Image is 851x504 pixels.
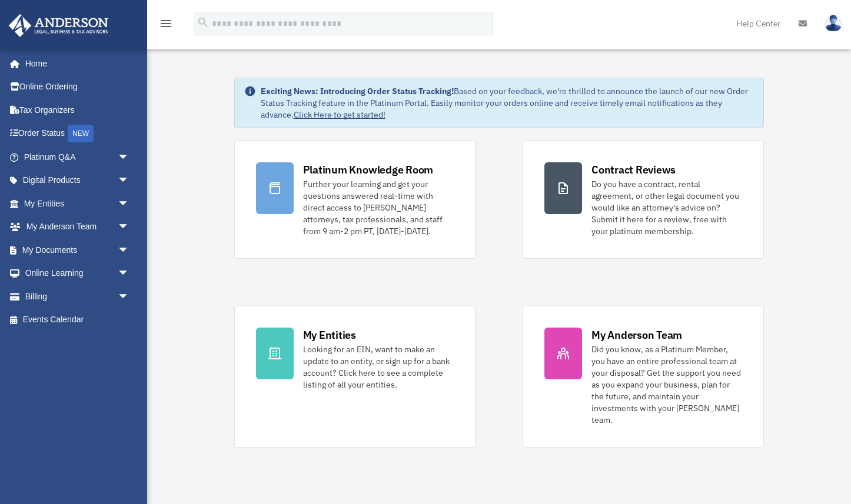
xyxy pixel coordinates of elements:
div: Further your learning and get your questions answered real-time with direct access to [PERSON_NAM... [303,178,454,237]
span: arrow_drop_down [118,145,141,169]
span: arrow_drop_down [118,262,141,286]
div: NEW [68,125,94,142]
i: search [197,16,210,29]
div: Based on your feedback, we're thrilled to announce the launch of our new Order Status Tracking fe... [261,85,754,121]
strong: Exciting News: Introducing Order Status Tracking! [261,86,454,96]
div: My Anderson Team [591,328,682,342]
a: My Anderson Team Did you know, as a Platinum Member, you have an entire professional team at your... [523,306,764,448]
a: Digital Productsarrow_drop_down [8,169,147,192]
span: arrow_drop_down [118,238,141,262]
a: menu [159,21,173,31]
a: Tax Organizers [8,98,147,122]
a: Order StatusNEW [8,122,147,146]
a: My Documentsarrow_drop_down [8,238,147,262]
span: arrow_drop_down [118,169,141,193]
div: Contract Reviews [591,162,676,177]
a: Billingarrow_drop_down [8,285,147,308]
a: Online Learningarrow_drop_down [8,262,147,285]
i: menu [159,16,173,31]
a: Home [8,52,141,75]
a: Contract Reviews Do you have a contract, rental agreement, or other legal document you would like... [523,141,764,259]
div: Do you have a contract, rental agreement, or other legal document you would like an attorney's ad... [591,178,742,237]
a: Events Calendar [8,308,147,332]
a: Platinum Knowledge Room Further your learning and get your questions answered real-time with dire... [234,141,476,259]
a: My Entities Looking for an EIN, want to make an update to an entity, or sign up for a bank accoun... [234,306,476,448]
a: Click Here to get started! [294,109,385,120]
div: Looking for an EIN, want to make an update to an entity, or sign up for a bank account? Click her... [303,343,454,390]
div: Platinum Knowledge Room [303,162,434,177]
div: Did you know, as a Platinum Member, you have an entire professional team at your disposal? Get th... [591,343,742,426]
span: arrow_drop_down [118,215,141,239]
img: Anderson Advisors Platinum Portal [5,14,112,37]
a: My Entitiesarrow_drop_down [8,192,147,215]
img: User Pic [825,15,842,32]
div: My Entities [303,328,356,342]
span: arrow_drop_down [118,192,141,216]
span: arrow_drop_down [118,285,141,309]
a: My Anderson Teamarrow_drop_down [8,215,147,239]
a: Online Ordering [8,75,147,99]
a: Platinum Q&Aarrow_drop_down [8,145,147,169]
